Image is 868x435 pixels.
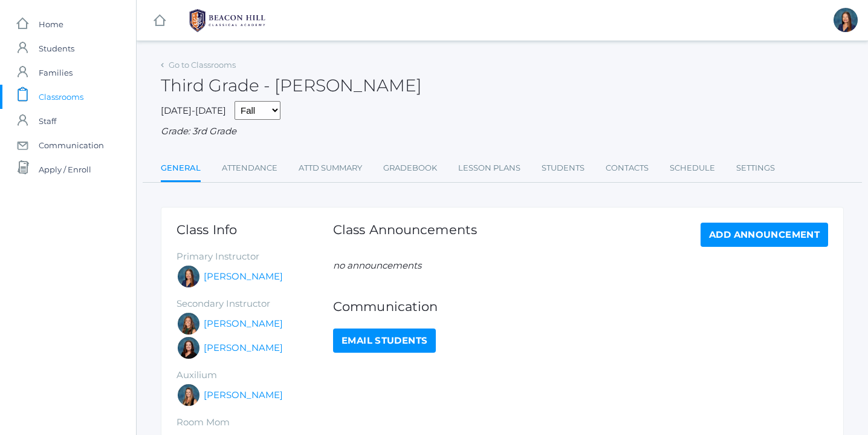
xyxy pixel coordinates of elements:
h2: Third Grade - [PERSON_NAME] [161,76,422,95]
span: Students [39,36,74,61]
div: Andrea Deutsch [177,312,201,336]
span: Communication [39,133,104,157]
div: Lori Webster [834,8,858,32]
a: Add Announcement [701,223,828,247]
a: Attd Summary [299,156,362,180]
span: Home [39,12,63,36]
h1: Class Announcements [333,223,477,244]
h1: Communication [333,299,828,313]
a: General [161,156,201,182]
a: Go to Classrooms [169,60,236,70]
h5: Room Mom [177,417,333,428]
a: Schedule [670,156,715,180]
em: no announcements [333,260,421,271]
a: [PERSON_NAME] [204,341,283,355]
span: Classrooms [39,85,83,109]
span: Staff [39,109,56,133]
a: Contacts [606,156,649,180]
a: [PERSON_NAME] [204,317,283,331]
div: Juliana Fowler [177,383,201,407]
a: Students [542,156,585,180]
a: [PERSON_NAME] [204,270,283,284]
a: Settings [736,156,775,180]
span: Families [39,61,73,85]
h5: Primary Instructor [177,252,333,262]
a: Lesson Plans [458,156,520,180]
div: Lori Webster [177,264,201,289]
a: Email Students [333,329,436,353]
h1: Class Info [177,223,333,237]
img: 1_BHCALogos-05.png [182,5,273,36]
span: Apply / Enroll [39,157,91,182]
h5: Auxilium [177,370,333,381]
span: [DATE]-[DATE] [161,105,226,116]
div: Katie Watters [177,336,201,360]
a: [PERSON_NAME] [204,388,283,402]
h5: Secondary Instructor [177,299,333,309]
a: Gradebook [383,156,437,180]
div: Grade: 3rd Grade [161,125,844,139]
a: Attendance [222,156,277,180]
